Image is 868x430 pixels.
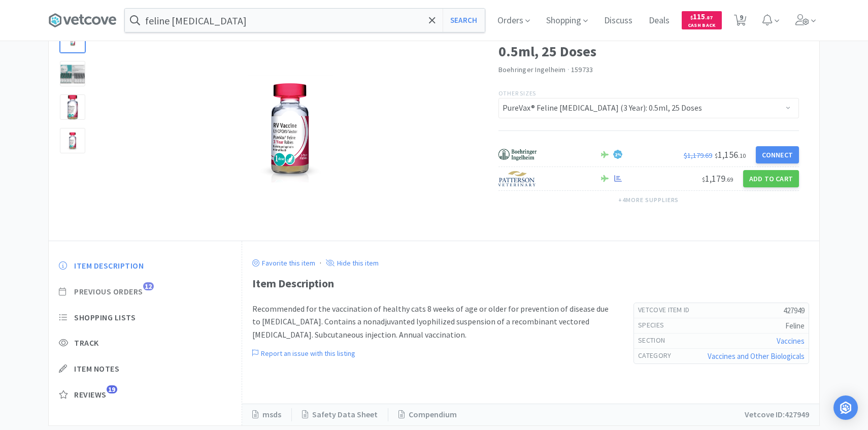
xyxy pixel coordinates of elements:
[638,336,673,346] h6: Section
[74,363,119,374] span: Item Notes
[745,408,809,421] p: Vetcove ID: 427949
[292,408,388,421] a: Safety Data Sheet
[613,193,684,207] button: +4more suppliers
[74,338,99,348] span: Track
[571,65,593,74] span: 159733
[615,152,621,157] span: 2
[74,286,143,297] span: Previous Orders
[672,320,805,331] h5: Feline
[498,171,537,186] img: f5e969b455434c6296c6d81ef179fa71_3.png
[682,7,722,34] a: $115.87Cash Back
[705,14,713,21] span: . 87
[259,258,315,268] p: Favorite this item
[600,16,637,25] a: Discuss
[252,303,614,342] p: Recommended for the vaccination of healthy cats 8 weeks of age or older for prevention of disease...
[498,147,537,162] img: 730db3968b864e76bcafd0174db25112_22.png
[730,17,751,26] a: 9
[638,351,679,361] h6: Category
[74,260,144,271] span: Item Description
[567,65,570,74] span: ·
[638,320,672,330] h6: Species
[743,170,799,187] button: Add to Cart
[702,173,733,184] span: 1,179
[335,258,379,268] p: Hide this item
[187,27,390,230] img: e647c4b4a0274c1ebc803a405a4a9fd0_335434.png
[617,152,621,157] span: %
[125,9,485,32] input: Search by item, sku, manufacturer, ingredient, size...
[688,23,716,29] span: Cash Back
[715,152,718,159] span: $
[143,282,154,290] span: 12
[708,351,805,361] a: Vaccines and Other Biologicals
[698,305,805,316] h5: 427949
[252,275,810,292] div: Item Description
[638,305,698,315] h6: Vetcove Item Id
[320,256,321,270] div: ·
[690,12,713,21] span: 115
[258,349,355,358] p: Report an issue with this listing
[738,152,746,159] span: . 10
[702,176,705,183] span: $
[833,395,858,420] div: Open Intercom Messenger
[388,408,467,421] a: Compendium
[498,88,799,98] p: Other Sizes
[645,16,674,25] a: Deals
[756,146,799,163] button: Connect
[715,149,746,160] span: 1,156
[74,312,136,323] span: Shopping Lists
[252,408,292,421] a: msds
[107,385,117,393] span: 19
[498,65,566,74] a: Boehringer Ingelheim
[690,14,693,21] span: $
[443,9,485,32] button: Search
[684,151,712,160] span: $1,179.69
[777,336,805,346] a: Vaccines
[74,389,107,400] span: Reviews
[725,176,733,183] span: . 69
